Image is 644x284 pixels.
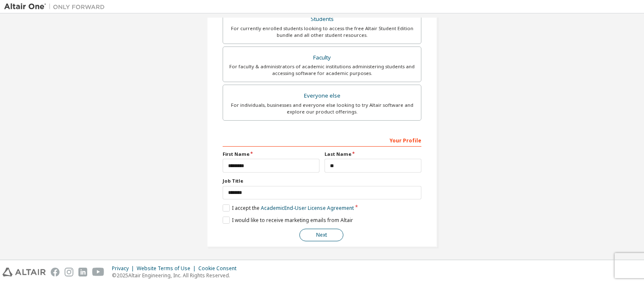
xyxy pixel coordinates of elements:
div: For individuals, businesses and everyone else looking to try Altair software and explore our prod... [228,102,416,115]
img: linkedin.svg [78,268,87,276]
label: Job Title [223,178,421,184]
div: Privacy [112,265,137,272]
div: For faculty & administrators of academic institutions administering students and accessing softwa... [228,63,416,77]
div: Students [228,13,416,25]
div: For currently enrolled students looking to access the free Altair Student Edition bundle and all ... [228,25,416,39]
img: altair_logo.svg [3,268,46,276]
label: I accept the [223,204,354,212]
div: Website Terms of Use [137,265,198,272]
p: © 2025 Altair Engineering, Inc. All Rights Reserved. [112,272,241,279]
div: Faculty [228,52,416,64]
a: Academic End-User License Agreement [261,204,354,212]
img: youtube.svg [92,268,104,276]
div: Everyone else [228,90,416,102]
label: Last Name [325,151,421,157]
button: Next [299,229,343,241]
img: Altair One [4,3,109,11]
div: Cookie Consent [198,265,241,272]
img: facebook.svg [51,268,60,276]
label: I would like to receive marketing emails from Altair [223,217,353,224]
div: Your Profile [223,133,421,147]
img: instagram.svg [65,268,73,276]
label: First Name [223,151,319,157]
